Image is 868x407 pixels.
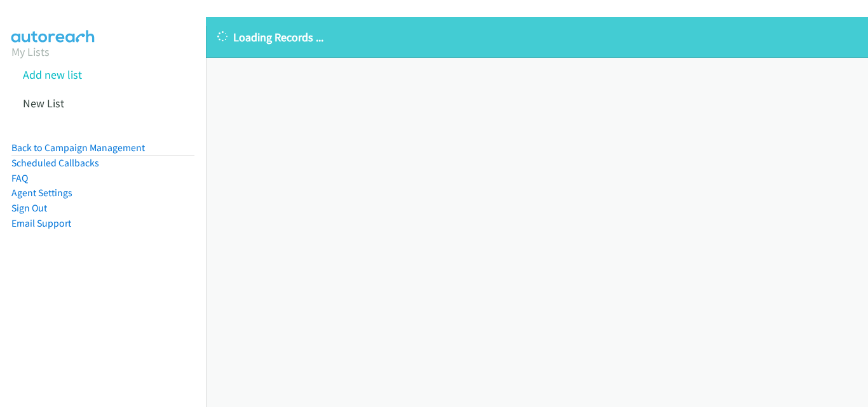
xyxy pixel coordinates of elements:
[23,96,64,110] a: New List
[11,142,145,154] a: Back to Campaign Management
[217,29,857,46] p: Loading Records ...
[11,44,50,59] a: My Lists
[11,202,47,214] a: Sign Out
[11,157,99,169] a: Scheduled Callbacks
[11,172,28,184] a: FAQ
[23,67,82,82] a: Add new list
[11,217,71,229] a: Email Support
[11,187,72,199] a: Agent Settings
